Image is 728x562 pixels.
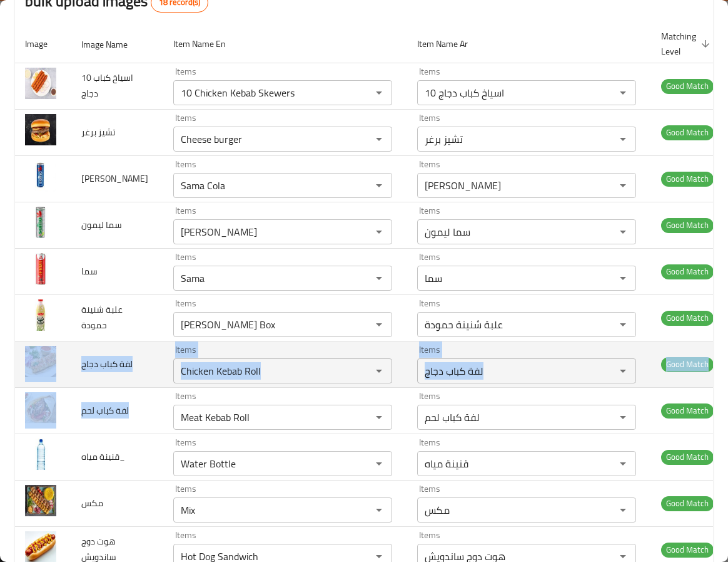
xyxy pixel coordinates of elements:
[25,485,56,516] img: مكس
[81,449,125,465] span: قنينة مياه_
[661,218,714,232] span: Good Match
[163,25,407,63] th: Item Name En
[407,25,651,63] th: Item Name Ar
[370,84,388,101] button: Open
[661,172,714,186] span: Good Match
[614,501,632,519] button: Open
[661,125,714,140] span: Good Match
[614,177,632,194] button: Open
[81,495,103,511] span: مكس
[661,79,714,93] span: Good Match
[661,357,714,372] span: Good Match
[25,299,56,331] img: علبة شنينة حمودة
[661,311,714,325] span: Good Match
[81,217,122,233] span: سما ليمون
[25,346,56,377] img: لفة كباب دجاج
[15,25,71,63] th: Image
[661,543,714,557] span: Good Match
[25,253,56,284] img: سما
[370,501,388,519] button: Open
[614,269,632,287] button: Open
[81,37,144,52] span: Image Name
[661,264,714,279] span: Good Match
[81,356,133,372] span: لفة كباب دجاج
[661,496,714,511] span: Good Match
[614,223,632,241] button: Open
[25,160,56,192] img: سما كولا_
[370,316,388,333] button: Open
[661,29,714,59] span: Matching Level
[614,362,632,380] button: Open
[614,455,632,472] button: Open
[25,68,56,99] img: 10 اسياخ كباب دجاج
[370,455,388,472] button: Open
[25,114,56,145] img: تشيز برغر
[614,130,632,148] button: Open
[81,402,129,419] span: لفة كباب لحم
[614,316,632,333] button: Open
[614,408,632,426] button: Open
[614,84,632,101] button: Open
[81,70,133,101] span: 10 اسياخ كباب دجاج
[25,439,56,470] img: قنينة مياه_
[81,263,98,279] span: سما
[661,450,714,464] span: Good Match
[370,362,388,380] button: Open
[661,403,714,418] span: Good Match
[25,207,56,238] img: سما ليمون
[81,124,115,140] span: تشيز برغر
[370,408,388,426] button: Open
[25,392,56,424] img: لفة كباب لحم
[370,223,388,241] button: Open
[370,177,388,194] button: Open
[81,170,148,187] span: [PERSON_NAME]
[370,130,388,148] button: Open
[81,301,123,333] span: علبة شنينة حمودة
[370,269,388,287] button: Open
